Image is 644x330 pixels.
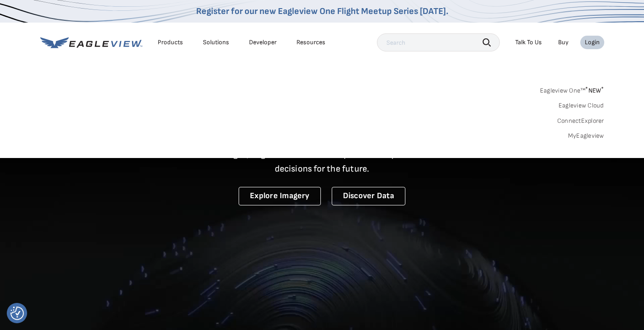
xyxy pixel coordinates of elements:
[377,33,500,51] input: Search
[10,307,24,320] button: Consent Preferences
[249,38,277,46] a: Developer
[196,6,448,17] a: Register for our new Eagleview One Flight Meetup Series [DATE].
[558,38,569,46] a: Buy
[10,307,24,320] img: Revisit consent button
[203,38,229,46] div: Solutions
[296,38,325,46] div: Resources
[557,117,604,125] a: ConnectExplorer
[158,38,183,46] div: Products
[540,84,604,94] a: Eagleview One™*NEW*
[568,132,604,140] a: MyEagleview
[332,187,405,205] a: Discover Data
[585,38,600,46] div: Login
[559,102,604,110] a: Eagleview Cloud
[515,38,542,46] div: Talk To Us
[585,87,604,94] span: NEW
[239,187,321,205] a: Explore Imagery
